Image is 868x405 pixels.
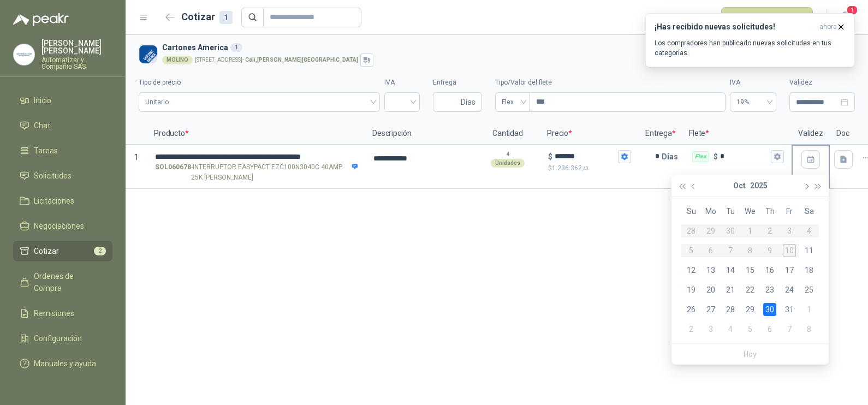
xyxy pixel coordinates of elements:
[13,115,112,136] a: Chat
[230,43,242,52] div: 1
[555,152,616,160] input: $$1.236.362,40
[13,328,112,349] a: Configuración
[704,283,717,296] div: 20
[475,123,540,145] p: Cantidad
[491,159,525,168] div: Unidades
[13,216,112,236] a: Negociaciones
[41,57,112,70] p: Automatizar y Compañia SAS
[655,22,815,32] h3: ¡Has recibido nuevas solicitudes!
[720,152,769,160] input: Flex $
[802,323,816,336] div: 8
[34,270,102,294] span: Órdenes de Compra
[802,283,816,296] div: 25
[13,241,112,261] a: Cotizar2
[760,260,780,280] td: 2025-10-16
[740,201,760,221] th: We
[760,201,780,221] th: Th
[639,123,682,145] p: Entrega
[780,319,799,339] td: 2025-11-07
[744,303,757,316] div: 29
[760,319,780,339] td: 2025-11-06
[506,150,509,159] p: 4
[799,201,819,221] th: Sa
[681,280,701,300] td: 2025-10-19
[733,175,746,196] button: Oct
[724,323,737,336] div: 4
[139,78,380,88] label: Tipo de precio
[34,195,74,207] span: Licitaciones
[548,151,552,163] p: $
[783,303,796,316] div: 31
[13,13,69,26] img: Logo peakr
[701,319,721,339] td: 2025-11-03
[13,266,112,299] a: Órdenes de Compra
[802,303,816,316] div: 1
[802,244,816,257] div: 11
[763,303,776,316] div: 30
[366,123,475,145] p: Descripción
[740,300,760,319] td: 2025-10-29
[13,90,112,111] a: Inicio
[13,165,112,186] a: Solicitudes
[41,39,112,55] p: [PERSON_NAME] [PERSON_NAME]
[740,319,760,339] td: 2025-11-05
[134,153,139,162] span: 1
[724,264,737,277] div: 14
[780,260,799,280] td: 2025-10-17
[721,319,740,339] td: 2025-11-04
[692,151,709,162] div: Flex
[721,280,740,300] td: 2025-10-21
[34,332,82,344] span: Configuración
[245,57,358,63] strong: Cali , [PERSON_NAME][GEOGRAPHIC_DATA]
[582,165,588,171] span: ,40
[780,280,799,300] td: 2025-10-24
[819,22,837,32] span: ahora
[681,319,701,339] td: 2025-11-02
[662,146,682,168] p: Días
[145,94,373,110] span: Unitario
[540,123,639,145] p: Precio
[783,283,796,296] div: 24
[744,283,757,296] div: 22
[846,5,858,15] span: 1
[780,300,799,319] td: 2025-10-31
[548,163,631,174] p: $
[195,57,358,63] p: [STREET_ADDRESS] -
[34,307,74,319] span: Remisiones
[701,280,721,300] td: 2025-10-20
[763,264,776,277] div: 16
[721,260,740,280] td: 2025-10-14
[461,93,475,111] span: Días
[701,260,721,280] td: 2025-10-13
[760,280,780,300] td: 2025-10-23
[714,151,718,163] p: $
[830,123,857,145] p: Doc
[219,11,233,24] div: 1
[799,280,819,300] td: 2025-10-25
[721,7,813,28] button: Publicar cotizaciones
[685,283,698,296] div: 19
[701,201,721,221] th: Mo
[771,150,784,163] button: Flex $
[783,323,796,336] div: 7
[744,323,757,336] div: 5
[139,45,158,64] img: Company Logo
[13,140,112,161] a: Tareas
[799,319,819,339] td: 2025-11-08
[721,201,740,221] th: Tu
[780,201,799,221] th: Fr
[162,56,193,64] div: MOLINO
[789,78,855,88] label: Validez
[655,38,846,58] p: Los compradores han publicado nuevas solicitudes en tus categorías.
[750,175,768,196] button: 2025
[34,94,51,106] span: Inicio
[721,300,740,319] td: 2025-10-28
[681,300,701,319] td: 2025-10-26
[147,123,366,145] p: Producto
[14,44,34,65] img: Company Logo
[704,323,717,336] div: 3
[155,153,358,161] input: SOL060678-INTERRUPTOR EASYPACT EZC100N3040C 40AMP 25K [PERSON_NAME]
[763,323,776,336] div: 6
[730,78,776,88] label: IVA
[783,264,796,277] div: 17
